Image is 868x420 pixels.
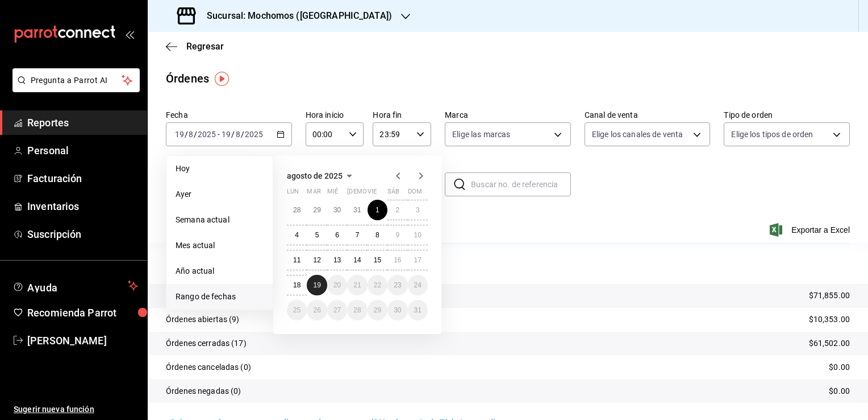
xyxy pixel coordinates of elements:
[347,225,367,245] button: 7 de agosto de 2025
[347,200,367,220] button: 31 de julio de 2025
[408,200,428,220] button: 3 de agosto de 2025
[306,111,364,119] label: Hora inicio
[185,130,188,139] span: /
[27,171,138,186] span: Facturación
[356,231,360,239] abbr: 7 de agosto de 2025
[293,281,301,289] abbr: 18 de agosto de 2025
[414,281,422,289] abbr: 24 de agosto de 2025
[287,225,307,245] button: 4 de agosto de 2025
[327,300,347,320] button: 27 de agosto de 2025
[125,30,134,39] button: open_drawer_menu
[347,250,367,270] button: 14 de agosto de 2025
[353,206,361,214] abbr: 31 de julio de 2025
[387,225,407,245] button: 9 de agosto de 2025
[374,306,381,314] abbr: 29 de agosto de 2025
[347,188,414,200] abbr: jueves
[347,300,367,320] button: 28 de agosto de 2025
[8,83,140,94] a: Pregunta a Parrot AI
[313,206,320,214] abbr: 29 de julio de 2025
[231,130,235,139] span: /
[293,306,301,314] abbr: 25 de agosto de 2025
[27,305,138,320] span: Recomienda Parrot
[829,385,850,397] p: $0.00
[313,306,320,314] abbr: 26 de agosto de 2025
[731,129,813,140] span: Elige los tipos de orden
[215,72,229,86] button: Tooltip marker
[166,314,240,326] p: Órdenes abiertas (9)
[295,231,299,239] abbr: 4 de agosto de 2025
[307,250,327,270] button: 12 de agosto de 2025
[235,130,241,139] input: --
[368,188,377,200] abbr: viernes
[368,225,387,245] button: 8 de agosto de 2025
[166,337,247,349] p: Órdenes cerradas (17)
[293,256,301,264] abbr: 11 de agosto de 2025
[374,256,381,264] abbr: 15 de agosto de 2025
[176,240,264,252] span: Mes actual
[166,70,209,87] div: Órdenes
[176,214,264,226] span: Semana actual
[408,225,428,245] button: 10 de agosto de 2025
[368,250,387,270] button: 15 de agosto de 2025
[307,200,327,220] button: 29 de julio de 2025
[387,188,399,200] abbr: sábado
[313,256,320,264] abbr: 12 de agosto de 2025
[387,200,407,220] button: 2 de agosto de 2025
[829,361,850,373] p: $0.00
[809,314,850,326] p: $10,353.00
[333,206,341,214] abbr: 30 de julio de 2025
[368,200,387,220] button: 1 de agosto de 2025
[387,250,407,270] button: 16 de agosto de 2025
[373,111,431,119] label: Hora fin
[166,257,850,270] p: Resumen
[327,250,347,270] button: 13 de agosto de 2025
[27,143,138,158] span: Personal
[293,206,301,214] abbr: 28 de julio de 2025
[14,403,138,415] span: Sugerir nueva función
[333,281,341,289] abbr: 20 de agosto de 2025
[186,41,224,52] span: Regresar
[166,385,241,397] p: Órdenes negadas (0)
[241,130,244,139] span: /
[27,333,138,348] span: [PERSON_NAME]
[166,111,292,119] label: Fecha
[414,256,422,264] abbr: 17 de agosto de 2025
[408,250,428,270] button: 17 de agosto de 2025
[176,188,264,200] span: Ayer
[353,281,361,289] abbr: 21 de agosto de 2025
[27,279,123,293] span: Ayuda
[27,115,138,130] span: Reportes
[395,231,399,239] abbr: 9 de agosto de 2025
[287,200,307,220] button: 28 de julio de 2025
[408,300,428,320] button: 31 de agosto de 2025
[327,188,338,200] abbr: miércoles
[327,275,347,295] button: 20 de agosto de 2025
[585,111,711,119] label: Canal de venta
[335,231,339,239] abbr: 6 de agosto de 2025
[592,129,683,140] span: Elige los canales de venta
[307,275,327,295] button: 19 de agosto de 2025
[724,111,850,119] label: Tipo de orden
[221,130,231,139] input: --
[176,163,264,175] span: Hoy
[198,9,392,23] h3: Sucursal: Mochomos ([GEOGRAPHIC_DATA])
[31,75,122,87] span: Pregunta a Parrot AI
[197,130,216,139] input: ----
[395,206,399,214] abbr: 2 de agosto de 2025
[218,130,220,139] span: -
[387,275,407,295] button: 23 de agosto de 2025
[368,300,387,320] button: 29 de agosto de 2025
[375,206,379,214] abbr: 1 de agosto de 2025
[307,225,327,245] button: 5 de agosto de 2025
[333,256,341,264] abbr: 13 de agosto de 2025
[244,130,264,139] input: ----
[327,200,347,220] button: 30 de julio de 2025
[471,173,571,196] input: Buscar no. de referencia
[353,256,361,264] abbr: 14 de agosto de 2025
[394,306,401,314] abbr: 30 de agosto de 2025
[416,206,420,214] abbr: 3 de agosto de 2025
[408,275,428,295] button: 24 de agosto de 2025
[166,361,251,373] p: Órdenes canceladas (0)
[327,225,347,245] button: 6 de agosto de 2025
[287,275,307,295] button: 18 de agosto de 2025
